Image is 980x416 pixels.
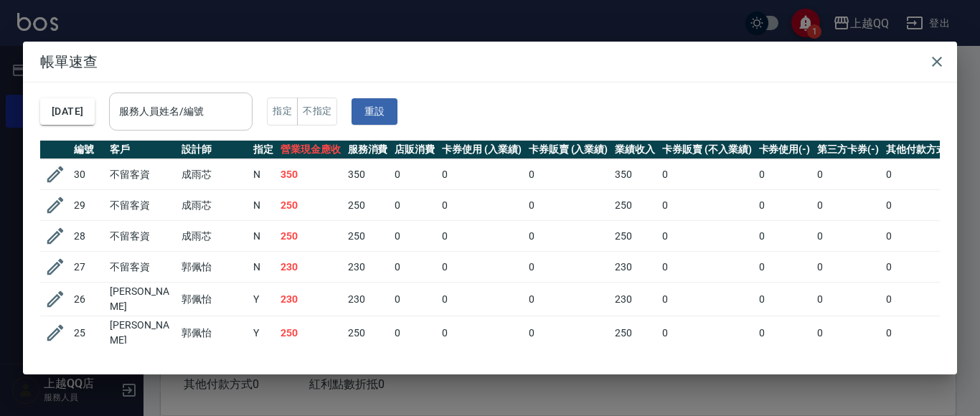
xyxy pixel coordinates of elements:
th: 營業現金應收 [277,141,344,159]
h2: 帳單速查 [23,42,957,82]
td: 不留客資 [106,221,178,252]
td: 不留客資 [106,159,178,190]
td: 230 [344,283,392,316]
td: 0 [882,283,961,316]
td: 0 [438,252,525,283]
th: 編號 [70,141,106,159]
td: 0 [391,190,438,221]
td: 0 [525,283,612,316]
td: 350 [344,159,392,190]
td: 28 [70,221,106,252]
td: 250 [344,221,392,252]
td: 0 [525,252,612,283]
th: 卡券使用 (入業績) [438,141,525,159]
td: 0 [438,283,525,316]
td: 250 [277,221,344,252]
td: 250 [277,190,344,221]
td: 0 [882,316,961,350]
td: N [250,159,277,190]
td: 25 [70,316,106,350]
button: 不指定 [297,98,337,126]
td: 230 [344,252,392,283]
td: 0 [525,221,612,252]
td: 0 [755,221,814,252]
th: 業績收入 [611,141,659,159]
td: 0 [525,190,612,221]
td: 0 [438,221,525,252]
td: 0 [438,190,525,221]
td: 0 [882,221,961,252]
td: 250 [611,190,659,221]
td: 30 [70,159,106,190]
td: 350 [277,159,344,190]
td: [PERSON_NAME] [106,283,178,316]
button: 重設 [352,98,397,125]
td: 0 [659,190,755,221]
td: 230 [277,252,344,283]
td: 0 [882,252,961,283]
td: 郭佩怡 [178,283,250,316]
th: 卡券販賣 (入業績) [525,141,612,159]
td: 0 [755,252,814,283]
td: 0 [391,159,438,190]
th: 設計師 [178,141,250,159]
td: 0 [755,190,814,221]
td: 0 [755,283,814,316]
th: 服務消費 [344,141,392,159]
td: 0 [814,252,882,283]
td: 0 [755,316,814,350]
td: 成雨芯 [178,221,250,252]
td: 郭佩怡 [178,316,250,350]
td: 230 [611,252,659,283]
td: 0 [659,159,755,190]
td: 0 [755,159,814,190]
td: 不留客資 [106,252,178,283]
td: 成雨芯 [178,190,250,221]
td: 0 [391,221,438,252]
td: 0 [814,159,882,190]
td: 0 [659,283,755,316]
td: 0 [814,221,882,252]
td: 郭佩怡 [178,252,250,283]
td: 0 [525,159,612,190]
td: 0 [659,316,755,350]
td: Y [250,316,277,350]
td: 26 [70,283,106,316]
td: 250 [344,316,392,350]
td: N [250,190,277,221]
td: 350 [611,159,659,190]
td: 230 [611,283,659,316]
td: 250 [611,316,659,350]
td: 27 [70,252,106,283]
td: 不留客資 [106,190,178,221]
td: N [250,252,277,283]
td: Y [250,283,277,316]
th: 第三方卡券(-) [814,141,882,159]
td: 0 [882,159,961,190]
td: [PERSON_NAME] [106,316,178,350]
td: 250 [277,316,344,350]
td: 0 [814,190,882,221]
th: 卡券販賣 (不入業績) [659,141,755,159]
td: 0 [438,159,525,190]
td: 0 [525,316,612,350]
th: 指定 [250,141,277,159]
td: 29 [70,190,106,221]
td: N [250,221,277,252]
td: 成雨芯 [178,159,250,190]
td: 0 [659,221,755,252]
td: 0 [391,283,438,316]
td: 0 [438,316,525,350]
th: 其他付款方式(-) [882,141,961,159]
td: 250 [344,190,392,221]
th: 店販消費 [391,141,438,159]
td: 0 [882,190,961,221]
th: 卡券使用(-) [755,141,814,159]
td: 0 [814,316,882,350]
td: 0 [814,283,882,316]
td: 230 [277,283,344,316]
td: 0 [391,252,438,283]
button: [DATE] [40,98,95,125]
td: 0 [659,252,755,283]
td: 0 [391,316,438,350]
